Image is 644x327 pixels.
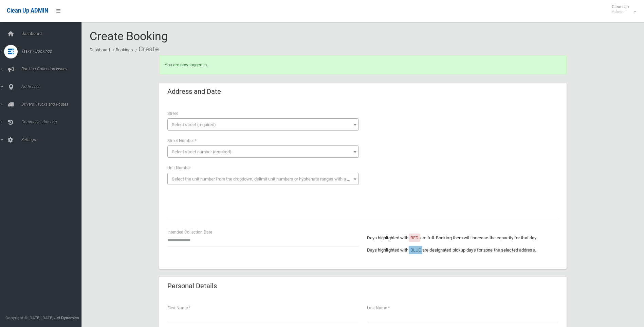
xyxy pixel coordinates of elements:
p: Days highlighted with are full. Booking them will increase the capacity for that day. [367,234,558,242]
strong: Jet Dynamics [54,315,79,320]
span: Select street (required) [172,122,216,127]
div: You are now logged in. [159,55,567,74]
span: Clean Up [608,4,636,14]
span: Booking Collection Issues [19,67,87,71]
span: Dashboard [19,31,87,36]
span: Addresses [19,84,87,89]
span: Create Booking [90,29,168,43]
small: Admin [612,9,629,14]
span: Clean Up ADMIN [7,7,48,14]
header: Address and Date [159,85,229,98]
span: Communication Log [19,120,87,124]
p: Days highlighted with are designated pickup days for zone the selected address. [367,246,558,254]
span: Select street number (required) [172,149,232,154]
span: RED [410,235,419,240]
li: Create [134,43,159,55]
span: Copyright © [DATE]-[DATE] [5,315,53,320]
span: BLUE [410,247,421,253]
span: Settings [19,137,87,142]
span: Drivers, Trucks and Routes [19,102,87,107]
a: Bookings [116,48,133,52]
a: Dashboard [90,48,110,52]
span: Select the unit number from the dropdown, delimit unit numbers or hyphenate ranges with a comma [172,176,362,182]
header: Personal Details [159,279,225,293]
span: Tasks / Bookings [19,49,87,54]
